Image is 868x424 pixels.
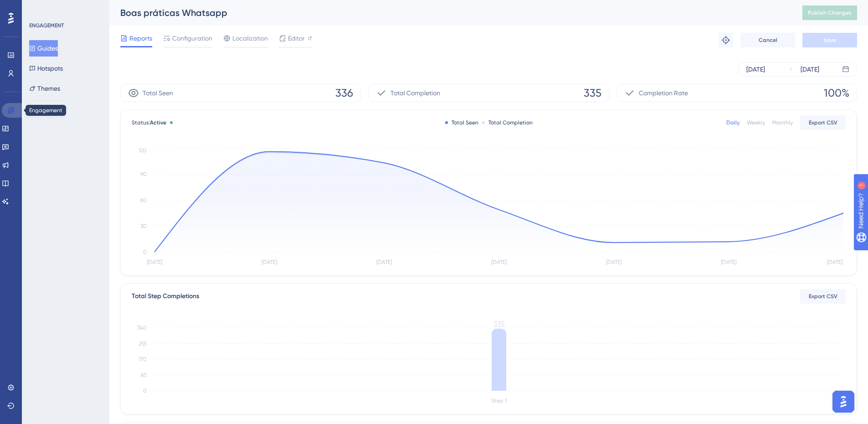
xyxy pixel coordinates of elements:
tspan: [DATE] [606,259,621,265]
tspan: [DATE] [376,259,392,265]
span: Configuration [172,33,212,44]
span: Localization [232,33,268,44]
span: 336 [335,86,353,100]
span: Total Seen [143,88,173,98]
tspan: 170 [139,356,147,362]
tspan: 340 [137,325,147,331]
div: [DATE] [801,64,819,75]
div: ENGAGEMENT [29,22,64,29]
iframe: UserGuiding AI Assistant Launcher [830,388,857,415]
tspan: [DATE] [262,259,277,265]
tspan: [DATE] [721,259,736,265]
button: Guides [29,40,58,57]
span: Editor [288,33,305,44]
tspan: 30 [140,223,147,229]
button: Publish Changes [802,5,857,20]
span: Need Help? [21,2,57,13]
tspan: 60 [140,197,147,203]
button: Export CSV [800,115,846,130]
div: Total Step Completions [132,291,199,302]
tspan: 0 [143,249,147,255]
tspan: 85 [141,372,147,378]
span: Status: [132,119,166,126]
span: Export CSV [809,293,837,300]
span: 100% [824,86,849,100]
span: Completion Rate [639,88,688,98]
span: 335 [584,86,601,100]
tspan: Step 1 [491,398,507,404]
div: Boas práticas Whatsapp [120,6,780,19]
span: Cancel [759,36,777,44]
div: Monthly [772,119,793,126]
div: Weekly [747,119,765,126]
div: 1 [63,5,66,12]
tspan: 335 [493,320,505,328]
span: Total Completion [390,88,440,98]
tspan: 120 [139,147,147,154]
span: Reports [129,33,152,44]
button: Save [802,33,857,47]
button: Themes [29,80,60,97]
tspan: [DATE] [827,259,842,265]
span: Save [823,36,836,44]
span: Active [150,119,166,126]
button: Cancel [740,33,795,47]
tspan: 255 [139,341,147,347]
span: Publish Changes [808,9,852,16]
tspan: [DATE] [147,259,162,265]
div: Daily [726,119,740,126]
tspan: 90 [140,171,147,177]
tspan: 0 [143,388,147,394]
button: Hotspots [29,60,63,77]
button: Export CSV [800,289,846,304]
div: [DATE] [746,64,765,75]
div: Total Seen [445,119,478,126]
div: Total Completion [482,119,533,126]
span: Export CSV [809,119,837,126]
tspan: [DATE] [491,259,507,265]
